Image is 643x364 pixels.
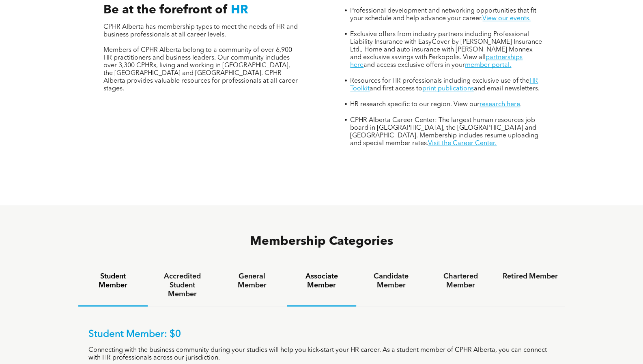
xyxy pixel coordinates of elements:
[88,329,555,340] p: Student Member: $0
[350,78,538,92] a: HR Toolkit
[422,86,474,92] a: print publications
[350,8,536,22] span: Professional development and networking opportunities that fit your schedule and help advance you...
[370,86,422,92] span: and first access to
[520,101,522,108] span: .
[363,272,418,290] h4: Candidate Member
[428,140,497,147] a: Visit the Career Center.
[88,347,555,362] p: Connecting with the business community during your studies will help you kick-start your HR caree...
[350,54,523,69] a: partnerships here
[103,4,228,16] span: Be at the forefront of
[231,4,248,16] span: HR
[86,272,140,290] h4: Student Member
[482,15,531,22] a: View our events.
[503,272,557,281] h4: Retired Member
[224,272,279,290] h4: General Member
[350,101,480,108] span: HR research specific to our region. View our
[363,62,465,69] span: and access exclusive offers in your
[250,236,393,248] span: Membership Categories
[480,101,520,108] a: research here
[465,62,511,69] a: member portal.
[474,86,540,92] span: and email newsletters.
[103,47,298,92] span: Members of CPHR Alberta belong to a community of over 6,900 HR practitioners and business leaders...
[433,272,488,290] h4: Chartered Member
[350,31,542,61] span: Exclusive offers from industry partners including Professional Liability Insurance with EasyCover...
[350,78,529,84] span: Resources for HR professionals including exclusive use of the
[350,117,538,147] span: CPHR Alberta Career Center: The largest human resources job board in [GEOGRAPHIC_DATA], the [GEOG...
[155,272,210,299] h4: Accredited Student Member
[103,24,298,38] span: CPHR Alberta has membership types to meet the needs of HR and business professionals at all caree...
[294,272,349,290] h4: Associate Member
